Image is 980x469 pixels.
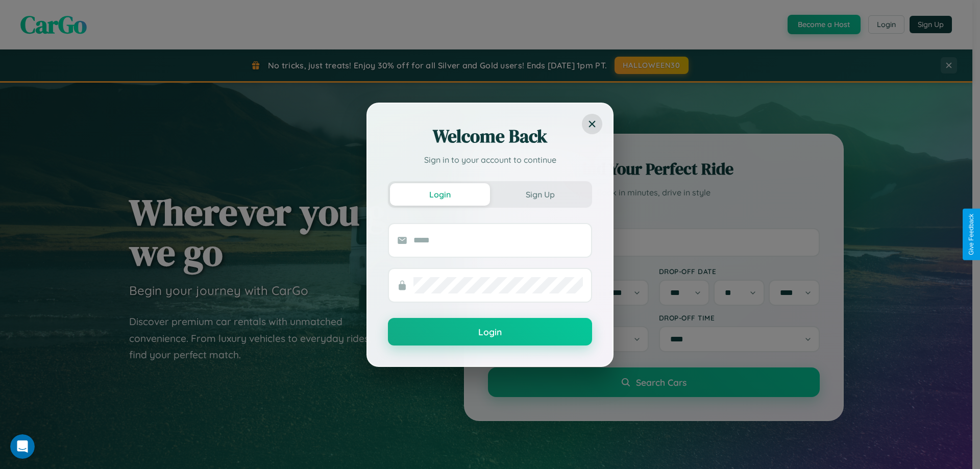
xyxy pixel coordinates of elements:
[10,434,35,459] iframe: Intercom live chat
[968,214,975,255] div: Give Feedback
[390,183,490,206] button: Login
[388,124,592,149] h2: Welcome Back
[490,183,590,206] button: Sign Up
[388,318,592,345] button: Login
[388,154,592,166] p: Sign in to your account to continue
